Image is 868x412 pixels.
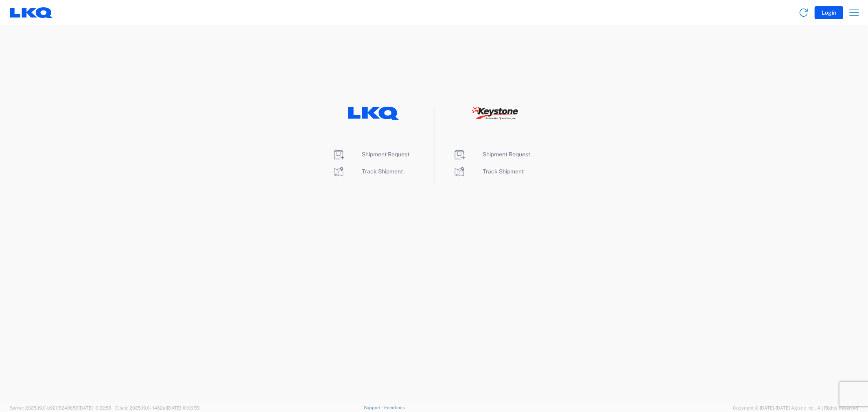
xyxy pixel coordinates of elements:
span: Copyright © [DATE]-[DATE] Agistix Inc., All Rights Reserved [733,404,858,412]
span: [DATE] 10:06:59 [167,405,200,410]
span: Server: 2025.19.0-b9208248b56 [10,405,112,410]
a: Feedback [384,405,405,410]
span: [DATE] 10:22:58 [79,405,112,410]
span: Shipment Request [483,151,531,158]
a: Shipment Request [332,151,410,158]
a: Track Shipment [453,168,524,175]
button: Login [815,6,843,19]
span: Track Shipment [483,168,524,175]
span: Client: 2025.19.0-1f462a1 [115,405,200,410]
a: Track Shipment [332,168,403,175]
a: Support [364,405,384,410]
span: Track Shipment [362,168,403,175]
a: Shipment Request [453,151,531,158]
span: Shipment Request [362,151,410,158]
